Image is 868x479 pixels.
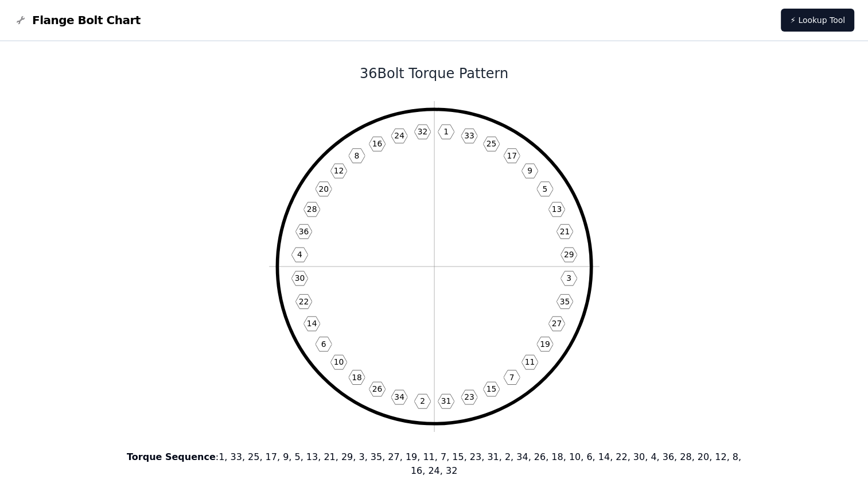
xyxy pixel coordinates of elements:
[509,372,514,381] text: 7
[781,9,854,32] a: ⚡ Lookup Tool
[524,357,535,366] text: 11
[306,204,317,214] text: 28
[464,131,474,140] text: 33
[551,204,562,214] text: 13
[352,372,362,381] text: 18
[318,184,329,194] text: 20
[563,250,574,259] text: 29
[527,166,532,175] text: 9
[566,273,571,283] text: 3
[333,357,344,366] text: 10
[298,297,309,306] text: 22
[507,151,517,160] text: 17
[294,273,305,283] text: 30
[306,319,317,328] text: 14
[417,127,427,136] text: 32
[394,392,404,401] text: 34
[126,64,742,83] h1: 36 Bolt Torque Pattern
[321,339,326,349] text: 6
[441,396,451,405] text: 31
[127,451,216,462] b: Torque Sequence
[420,396,425,405] text: 2
[464,392,474,401] text: 23
[542,184,547,194] text: 5
[551,319,562,328] text: 27
[443,127,449,136] text: 1
[372,384,382,393] text: 26
[559,297,570,306] text: 35
[540,339,550,349] text: 19
[486,139,496,148] text: 25
[486,384,496,393] text: 15
[298,227,309,236] text: 36
[333,166,344,175] text: 12
[559,227,570,236] text: 21
[394,131,404,140] text: 24
[32,12,141,28] span: Flange Bolt Chart
[372,139,382,148] text: 16
[14,13,28,27] img: Flange Bolt Chart Logo
[126,450,742,478] p: : 1, 33, 25, 17, 9, 5, 13, 21, 29, 3, 35, 27, 19, 11, 7, 15, 23, 31, 2, 34, 26, 18, 10, 6, 14, 22...
[354,151,359,160] text: 8
[297,250,302,259] text: 4
[14,12,141,28] a: Flange Bolt Chart LogoFlange Bolt Chart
